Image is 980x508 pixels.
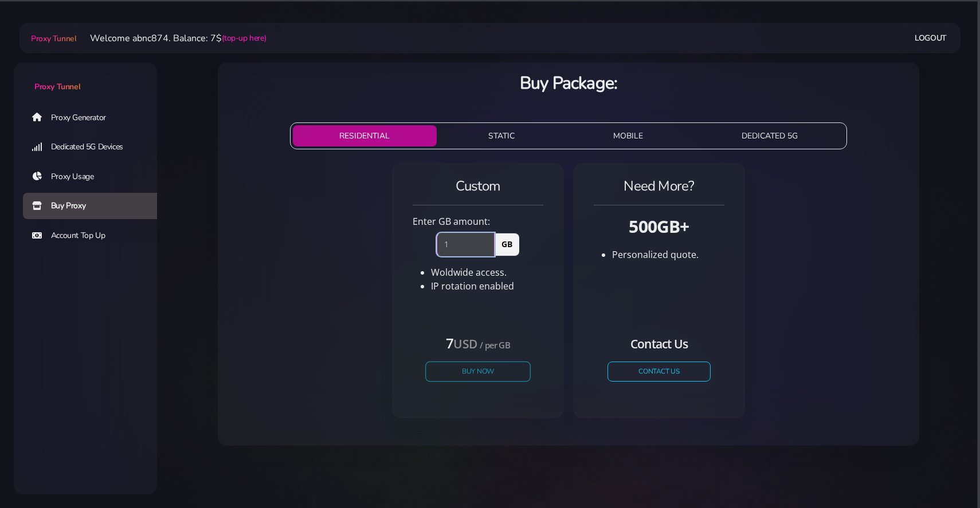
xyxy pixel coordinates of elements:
button: MOBILE [566,125,690,146]
a: Proxy Usage [23,164,166,190]
a: Proxy Tunnel [14,62,157,93]
h3: 500GB+ [594,215,724,238]
a: Proxy Generator [23,104,166,130]
span: Proxy Tunnel [31,33,76,44]
h3: Buy Package: [227,72,910,95]
li: IP rotation enabled [431,279,543,293]
a: Logout [915,27,947,49]
iframe: Webchat Widget [924,453,966,494]
a: (top-up here) [222,32,266,44]
small: USD [453,336,477,352]
input: 0 [437,233,495,256]
a: Buy Proxy [23,193,166,219]
button: Buy Now [425,362,531,382]
h4: Need More? [594,177,724,196]
li: Woldwide access. [431,265,543,279]
li: Personalized quote. [612,248,724,261]
button: DEDICATED 5G [695,125,845,146]
a: CONTACT US [607,362,711,382]
small: Contact Us [630,336,688,352]
span: GB [494,233,519,256]
h4: 7 [426,334,530,352]
button: RESIDENTIAL [293,125,437,146]
li: Welcome abnc874. Balance: 7$ [76,31,266,45]
div: Enter GB amount: [406,215,550,228]
span: Proxy Tunnel [34,81,80,92]
a: Proxy Tunnel [29,29,76,47]
a: Account Top Up [23,223,166,249]
a: Dedicated 5G Devices [23,134,166,160]
button: STATIC [441,125,562,146]
small: / per GB [480,339,510,351]
h4: Custom [413,177,543,196]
